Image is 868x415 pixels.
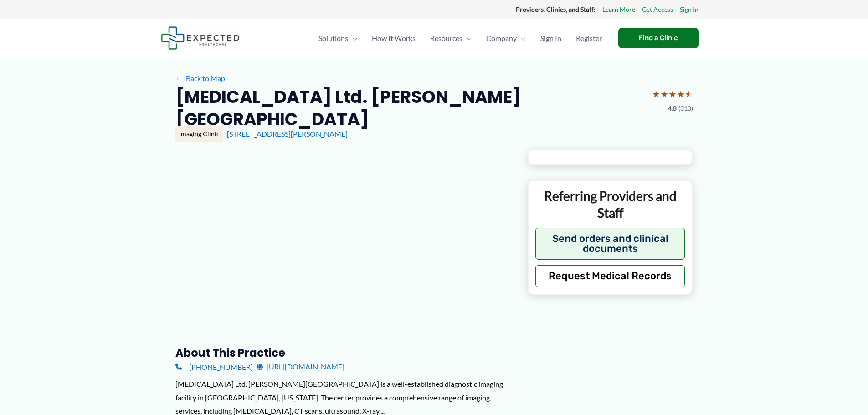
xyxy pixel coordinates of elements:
[576,22,602,54] span: Register
[311,22,365,54] a: SolutionsMenu Toggle
[668,86,677,102] span: ★
[486,22,517,54] span: Company
[175,360,253,374] a: [PHONE_NUMBER]
[535,228,685,260] button: Send orders and clinical documents
[540,22,561,54] span: Sign In
[602,4,635,15] a: Learn More
[569,22,609,54] a: Register
[227,129,348,138] a: [STREET_ADDRESS][PERSON_NAME]
[668,102,677,114] span: 4.8
[423,22,479,54] a: ResourcesMenu Toggle
[318,22,348,54] span: Solutions
[175,86,645,131] h2: [MEDICAL_DATA] Ltd. [PERSON_NAME][GEOGRAPHIC_DATA]
[257,360,344,374] a: [URL][DOMAIN_NAME]
[479,22,533,54] a: CompanyMenu Toggle
[678,102,693,114] span: (310)
[175,126,223,142] div: Imaging Clinic
[535,265,685,287] button: Request Medical Records
[618,28,699,48] a: Find a Clinic
[516,5,596,13] strong: Providers, Clinics, and Staff:
[462,22,472,54] span: Menu Toggle
[642,4,673,15] a: Get Access
[652,86,660,102] span: ★
[348,22,357,54] span: Menu Toggle
[660,86,668,102] span: ★
[677,86,685,102] span: ★
[430,22,462,54] span: Resources
[175,74,184,82] span: ←
[161,26,240,50] img: Expected Healthcare Logo - side, dark font, small
[372,22,416,54] span: How It Works
[517,22,526,54] span: Menu Toggle
[535,188,685,221] p: Referring Providers and Staff
[533,22,569,54] a: Sign In
[175,346,513,360] h3: About this practice
[680,4,699,15] a: Sign In
[175,72,225,85] a: ←Back to Map
[311,22,609,54] nav: Primary Site Navigation
[685,86,693,102] span: ★
[365,22,423,54] a: How It Works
